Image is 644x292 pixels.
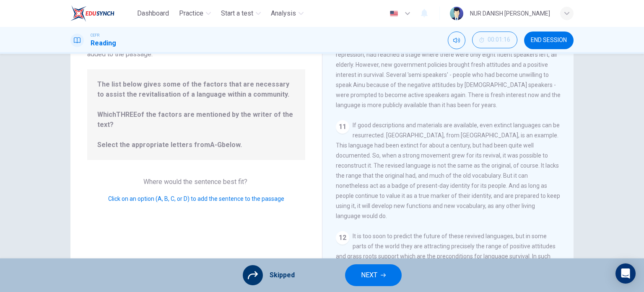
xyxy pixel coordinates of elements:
div: Hide [472,32,517,49]
img: Profile picture [450,7,463,20]
button: NEXT [345,264,402,286]
button: Start a test [218,6,264,21]
h1: Reading [91,38,116,48]
span: Practice [179,8,203,18]
span: END SESSION [531,37,567,44]
span: Where would the sentence best fit? [143,178,249,186]
button: Practice [176,6,214,21]
span: CEFR [91,32,99,38]
div: 11 [336,120,349,134]
span: Click on an option (A, B, C, or D) to add the sentence to the passage [108,195,284,202]
div: NUR DANISH [PERSON_NAME] [470,8,550,18]
span: If good descriptions and materials are available, even extinct languages can be resurrected. [GEO... [336,122,560,219]
span: Analysis [271,8,296,18]
button: Analysis [267,6,307,21]
span: The list below gives some of the factors that are necessary to assist the revitalisation of a lan... [97,79,295,150]
span: It is too soon to predict the future of these revived languages, but in some parts of the world t... [336,233,556,280]
button: END SESSION [524,32,574,49]
button: Dashboard [134,6,172,21]
img: en [389,11,399,17]
span: NEXT [361,269,377,281]
img: EduSynch logo [70,5,114,22]
div: Mute [448,32,465,49]
span: 00:01:16 [488,37,510,43]
b: A-G [210,141,222,149]
div: Open Intercom Messenger [615,263,636,284]
span: Skipped [270,270,295,280]
b: THREE [116,110,137,118]
button: 00:01:16 [472,32,517,48]
span: Dashboard [137,8,169,18]
div: 12 [336,231,349,245]
span: Start a test [221,8,253,18]
a: EduSynch logo [70,5,134,22]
